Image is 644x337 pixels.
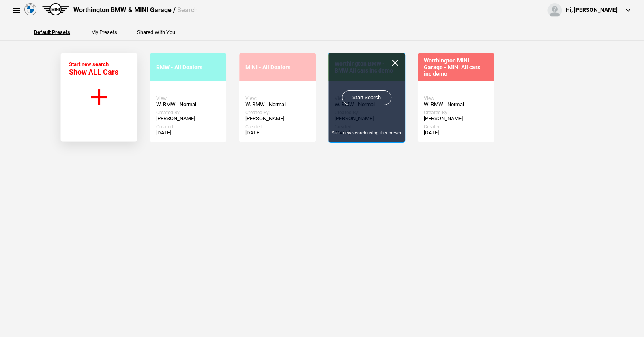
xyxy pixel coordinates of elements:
div: Start new search [69,61,118,76]
div: View: [156,96,220,101]
span: Search [177,6,197,14]
div: Created: [156,124,220,130]
div: View: [424,96,488,101]
a: Start Search [342,90,391,105]
img: mini.png [42,3,69,15]
button: Default Presets [34,30,70,35]
div: Worthington MINI Garage - MINI All cars inc demo [424,57,488,77]
div: W. BMW - Normal [245,101,309,108]
div: Created: [424,124,488,130]
span: Show ALL Cars [69,68,118,76]
div: View: [245,96,309,101]
div: W. BMW - Normal [156,101,220,108]
div: [DATE] [424,130,488,136]
div: MINI - All Dealers [245,64,309,71]
div: Hi, [PERSON_NAME] [566,6,618,14]
div: [DATE] [245,130,309,136]
div: Worthington BMW & MINI Garage / [73,6,197,15]
div: BMW - All Dealers [156,64,220,71]
button: Start new search Show ALL Cars [60,53,137,142]
div: W. BMW - Normal [424,101,488,108]
div: [PERSON_NAME] [156,115,220,122]
button: Shared With You [137,30,175,35]
div: Created By: [245,110,309,115]
div: [DATE] [156,130,220,136]
div: [PERSON_NAME] [424,115,488,122]
div: [PERSON_NAME] [245,115,309,122]
div: Start new search using this preset [328,130,405,136]
img: bmw.png [24,3,36,15]
div: Created: [245,124,309,130]
div: Created By: [156,110,220,115]
div: Created By: [424,110,488,115]
button: My Presets [91,30,117,35]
